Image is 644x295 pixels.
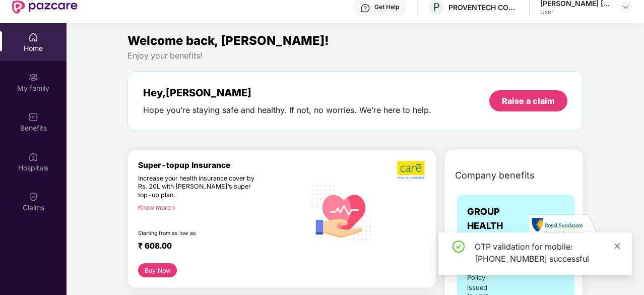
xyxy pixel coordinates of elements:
[397,160,426,180] img: b5dec4f62d2307b9de63beb79f102df3.png
[467,205,534,248] span: GROUP HEALTH INSURANCE25
[143,87,431,99] div: Hey, [PERSON_NAME]
[475,241,620,265] div: OTP validation for mobile: [PHONE_NUMBER] successful
[138,241,296,253] div: ₹ 608.00
[28,32,38,42] img: svg+xml;base64,PHN2ZyBpZD0iSG9tZSIgeG1sbnM9Imh0dHA6Ly93d3cudzMub3JnLzIwMDAvc3ZnIiB3aWR0aD0iMjAiIG...
[138,160,306,170] div: Super-topup Insurance
[502,95,555,106] div: Raise a claim
[127,33,329,48] span: Welcome back, [PERSON_NAME]!
[433,1,440,13] span: P
[138,230,263,237] div: Starting from as low as
[622,3,630,11] img: svg+xml;base64,PHN2ZyBpZD0iRHJvcGRvd24tMzJ4MzIiIHhtbG5zPSJodHRwOi8vd3d3LnczLm9yZy8yMDAwL3N2ZyIgd2...
[28,192,38,202] img: svg+xml;base64,PHN2ZyBpZD0iQ2xhaW0iIHhtbG5zPSJodHRwOi8vd3d3LnczLm9yZy8yMDAwL3N2ZyIgd2lkdGg9IjIwIi...
[138,263,177,277] button: Buy Now
[453,241,465,253] span: check-circle
[28,72,38,82] img: svg+xml;base64,PHN2ZyB3aWR0aD0iMjAiIGhlaWdodD0iMjAiIHZpZXdCb3g9IjAgMCAyMCAyMCIgZmlsbD0ibm9uZSIgeG...
[127,50,583,61] div: Enjoy your benefits!
[138,204,300,211] div: Know more
[143,105,431,115] div: Hope you’re staying safe and healthy. If not, no worries. We’re here to help.
[455,168,535,183] span: Company benefits
[138,174,263,200] div: Increase your health insurance cover by Rs. 20L with [PERSON_NAME]’s super top-up plan.
[540,8,611,16] div: User
[374,3,399,11] div: Get Help
[306,175,378,248] img: svg+xml;base64,PHN2ZyB4bWxucz0iaHR0cDovL3d3dy53My5vcmcvMjAwMC9zdmciIHhtbG5zOnhsaW5rPSJodHRwOi8vd3...
[529,214,599,239] img: insurerLogo
[448,3,519,12] div: PROVENTECH CONSULTING PRIVATE LIMITED
[360,3,370,13] img: svg+xml;base64,PHN2ZyBpZD0iSGVscC0zMngzMiIgeG1sbnM9Imh0dHA6Ly93d3cudzMub3JnLzIwMDAvc3ZnIiB3aWR0aD...
[12,1,78,14] img: New Pazcare Logo
[171,205,176,211] span: right
[614,243,621,250] span: close
[28,112,38,122] img: svg+xml;base64,PHN2ZyBpZD0iQmVuZWZpdHMiIHhtbG5zPSJodHRwOi8vd3d3LnczLm9yZy8yMDAwL3N2ZyIgd2lkdGg9Ij...
[28,152,38,162] img: svg+xml;base64,PHN2ZyBpZD0iSG9zcGl0YWxzIiB4bWxucz0iaHR0cDovL3d3dy53My5vcmcvMjAwMC9zdmciIHdpZHRoPS...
